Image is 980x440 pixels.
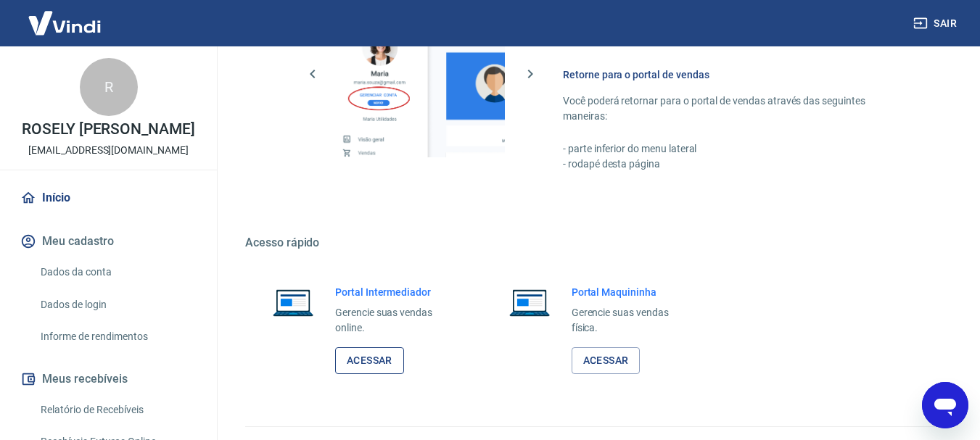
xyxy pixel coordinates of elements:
[572,305,692,336] p: Gerencie suas vendas física.
[22,122,195,137] p: ROSELY [PERSON_NAME]
[17,225,199,257] button: Meu cadastro
[245,236,945,250] h5: Acesso rápido
[35,290,199,320] a: Dados de login
[35,322,199,352] a: Informe de rendimentos
[563,141,910,157] p: - parte inferior do menu lateral
[335,305,456,336] p: Gerencie suas vendas online.
[499,285,560,320] img: Imagem de um notebook aberto
[572,347,641,374] a: Acessar
[563,157,910,172] p: - rodapé desta página
[263,285,324,320] img: Imagem de um notebook aberto
[17,182,199,214] a: Início
[35,257,199,287] a: Dados da conta
[28,143,189,158] p: [EMAIL_ADDRESS][DOMAIN_NAME]
[922,382,968,428] iframe: Botão para abrir a janela de mensagens
[17,1,112,45] img: Vindi
[35,395,199,425] a: Relatório de Recebíveis
[910,10,963,37] button: Sair
[80,58,138,116] div: R
[335,285,456,299] h6: Portal Intermediador
[563,94,910,124] p: Você poderá retornar para o portal de vendas através das seguintes maneiras:
[572,285,692,299] h6: Portal Maquininha
[335,347,404,374] a: Acessar
[563,67,910,82] h6: Retorne para o portal de vendas
[17,363,199,395] button: Meus recebíveis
